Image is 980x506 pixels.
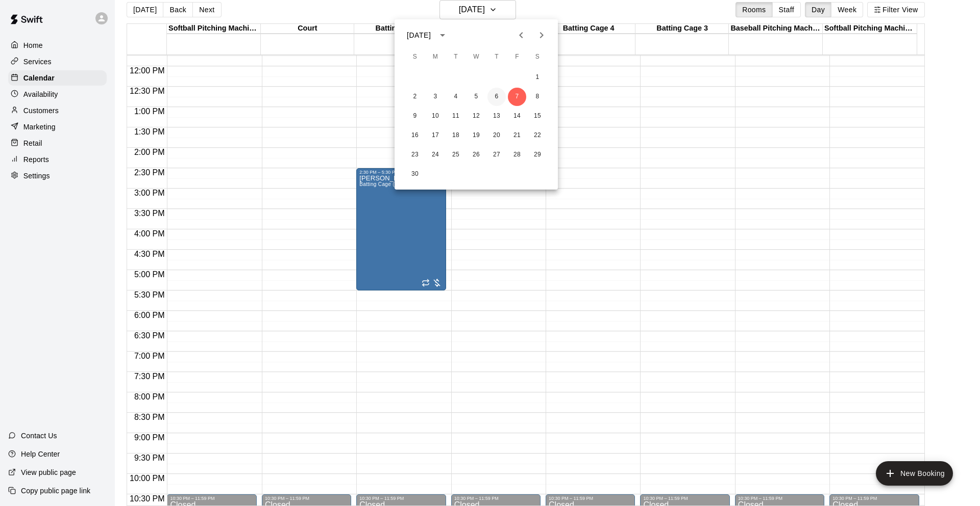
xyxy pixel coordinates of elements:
[508,107,526,125] button: 14
[487,88,506,106] button: 6
[406,88,424,106] button: 2
[528,107,547,125] button: 15
[528,146,547,164] button: 29
[528,88,547,106] button: 8
[508,146,526,164] button: 28
[467,126,485,145] button: 19
[467,88,485,106] button: 5
[447,126,465,145] button: 18
[487,126,506,145] button: 20
[426,126,445,145] button: 17
[508,47,526,67] span: Friday
[528,126,547,145] button: 22
[406,126,424,145] button: 16
[487,146,506,164] button: 27
[426,88,445,106] button: 3
[487,107,506,125] button: 13
[407,30,431,41] div: [DATE]
[511,25,531,45] button: Previous month
[426,107,445,125] button: 10
[528,47,547,67] span: Saturday
[426,47,445,67] span: Monday
[508,88,526,106] button: 7
[447,88,465,106] button: 4
[406,165,424,183] button: 30
[406,107,424,125] button: 9
[487,47,506,67] span: Thursday
[406,146,424,164] button: 23
[426,146,445,164] button: 24
[467,47,485,67] span: Wednesday
[447,146,465,164] button: 25
[406,47,424,67] span: Sunday
[447,47,465,67] span: Tuesday
[467,107,485,125] button: 12
[447,107,465,125] button: 11
[531,25,552,45] button: Next month
[508,126,526,145] button: 21
[528,68,547,87] button: 1
[467,146,485,164] button: 26
[434,26,451,44] button: calendar view is open, switch to year view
